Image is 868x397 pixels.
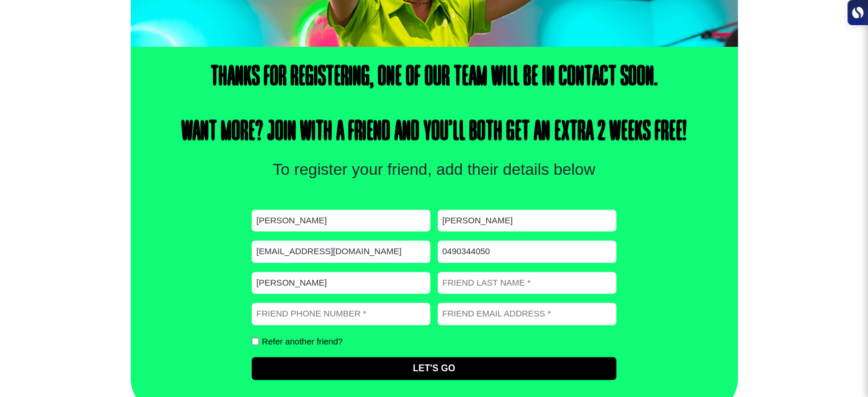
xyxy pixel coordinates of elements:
input: Friend last name * [438,272,616,294]
label: Refer another friend? [262,337,343,346]
input: First name * [252,210,430,232]
input: Friend email address * [438,303,616,325]
input: Let's Go [252,357,616,380]
input: Email * [252,240,430,263]
h4: Thanks for registering, one of our team will be in contact soon. Want more? Join with a friend an... [173,64,695,146]
input: Last name * [438,210,616,232]
input: Friend phone number * [252,303,430,325]
input: Friend first name * [252,272,430,294]
p: To register your friend, add their details below [264,158,604,182]
input: Phone * [438,240,616,263]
